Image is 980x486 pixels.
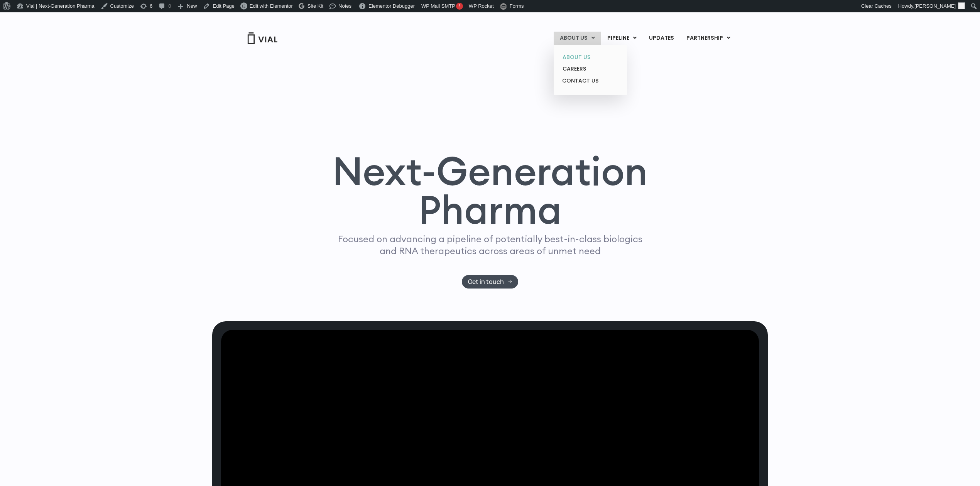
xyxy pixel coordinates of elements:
span: Edit with Elementor [250,3,293,9]
a: ABOUT USMenu Toggle [554,32,601,45]
h1: Next-Generation Pharma [323,152,657,229]
a: CONTACT US [556,75,624,87]
img: Vial Logo [247,32,278,44]
span: ! [456,3,463,10]
p: Focused on advancing a pipeline of potentially best-in-class biologics and RNA therapeutics acros... [335,233,645,257]
a: CAREERS [556,63,624,75]
span: [PERSON_NAME] [914,3,956,9]
a: PARTNERSHIPMenu Toggle [680,32,737,45]
a: UPDATES [643,32,680,45]
a: PIPELINEMenu Toggle [601,32,642,45]
a: ABOUT US [556,51,624,63]
a: Get in touch [462,275,519,289]
span: Get in touch [468,279,504,285]
span: Site Kit [308,3,323,9]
